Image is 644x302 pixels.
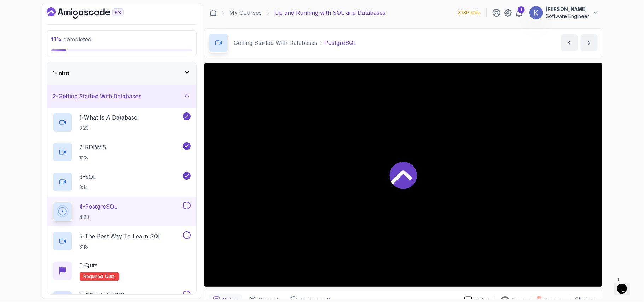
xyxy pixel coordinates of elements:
button: 1-Intro [47,62,196,85]
button: previous content [561,34,578,51]
p: 2 - RDBMS [80,143,106,151]
h3: 2 - Getting Started With Databases [53,92,142,100]
iframe: chat widget [614,274,637,295]
p: 4:23 [80,214,118,221]
p: PostgreSQL [325,39,357,47]
a: Dashboard [210,9,217,16]
span: completed [51,36,92,43]
p: 1 - What Is A Database [80,113,138,122]
button: 2-RDBMS1:28 [53,142,191,162]
a: 1 [515,8,523,17]
p: 1:28 [80,154,106,161]
button: 2-Getting Started With Databases [47,85,196,108]
button: 4-PostgreSQL4:23 [53,202,191,221]
button: 1-What Is A Database3:23 [53,112,191,132]
span: 11 % [51,36,62,43]
a: My Courses [230,8,262,17]
button: user profile image[PERSON_NAME]Software Engineer [529,6,599,20]
p: 4 - PostgreSQL [80,202,118,211]
p: [PERSON_NAME] [546,6,590,13]
p: 3 - SQL [80,173,97,181]
button: next content [581,34,598,51]
h3: 1 - Intro [53,69,70,77]
p: Getting Started With Databases [234,39,318,47]
img: user profile image [529,6,543,19]
button: 6-QuizRequired-quiz [53,261,191,281]
a: Dashboard [47,7,140,19]
p: 3:23 [80,124,138,132]
p: Software Engineer [546,13,590,20]
p: 6 - Quiz [80,261,98,269]
div: 1 [518,6,525,13]
p: Up and Running with SQL and Databases [275,8,386,17]
p: 233 Points [458,9,481,16]
button: 5-The Best Way To Learn SQL3:18 [53,231,191,251]
p: 7 - SQL vs NoSQL [80,291,126,299]
button: 3-SQL3:14 [53,172,191,192]
span: quiz [105,274,115,279]
p: 3:18 [80,243,162,250]
p: 3:14 [80,184,97,191]
p: 5 - The Best Way To Learn SQL [80,232,162,240]
span: Required- [84,274,105,279]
